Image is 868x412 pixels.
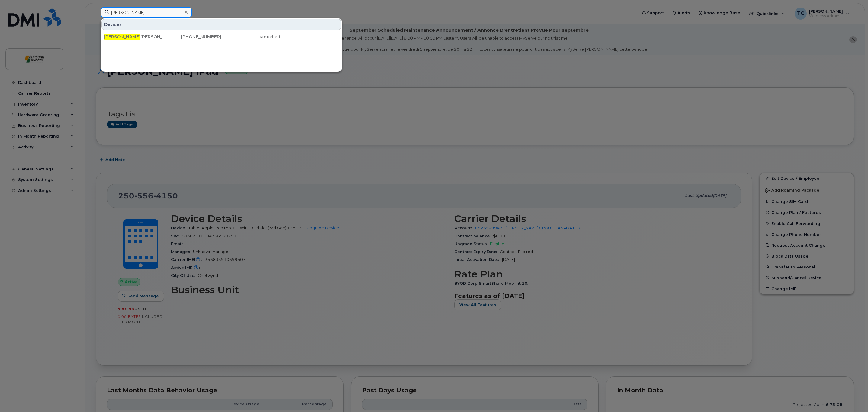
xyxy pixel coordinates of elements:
[104,34,163,40] div: [PERSON_NAME]
[104,34,140,40] span: [PERSON_NAME]
[221,34,280,40] div: cancelled
[280,34,339,40] div: -
[101,31,341,42] a: [PERSON_NAME][PERSON_NAME][PHONE_NUMBER]cancelled-
[163,34,222,40] div: [PHONE_NUMBER]
[101,19,341,30] div: Devices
